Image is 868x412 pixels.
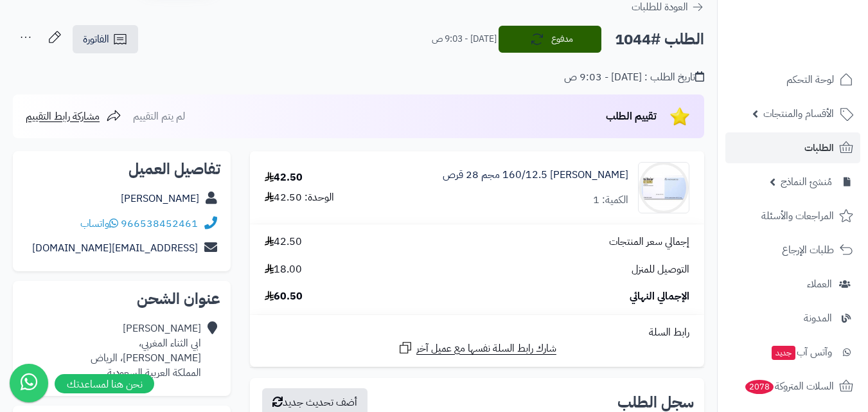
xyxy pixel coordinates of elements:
[630,289,689,304] span: الإجمالي النهائي
[80,216,118,231] a: واتساب
[770,343,832,361] span: وآتس آب
[26,109,100,124] span: مشاركة رابط التقييم
[615,26,704,53] h2: الطلب #1044
[725,303,860,334] a: المدونة
[398,340,556,356] a: شارك رابط السلة نفسها مع عميل آخر
[725,64,860,95] a: لوحة التحكم
[133,109,185,124] span: لم يتم التقييم
[499,26,601,53] button: مدفوع
[639,162,689,213] img: 54054243afaecca8156725d46bbebfbb8e8b-90x90.jpg
[804,139,834,157] span: الطلبات
[23,161,220,177] h2: تفاصيل العميل
[807,275,832,293] span: العملاء
[265,262,302,277] span: 18.00
[632,262,689,277] span: التوصيل للمنزل
[432,33,497,46] small: [DATE] - 9:03 ص
[725,269,860,300] a: العملاء
[443,168,628,183] a: [PERSON_NAME] 160/12.5 مجم 28 قرص
[609,235,689,249] span: إجمالي سعر المنتجات
[617,395,694,410] h3: سجل الطلب
[121,216,198,231] a: 966538452461
[781,173,832,191] span: مُنشئ النماذج
[83,31,109,47] span: الفاتورة
[782,241,834,259] span: طلبات الإرجاع
[23,291,220,307] h2: عنوان الشحن
[91,321,201,380] div: [PERSON_NAME] ابي الثناء المغربي، [PERSON_NAME]، الرياض المملكة العربية السعودية
[725,235,860,265] a: طلبات الإرجاع
[564,70,704,85] div: تاريخ الطلب : [DATE] - 9:03 ص
[416,341,556,356] span: شارك رابط السلة نفسها مع عميل آخر
[265,289,303,304] span: 60.50
[255,325,699,340] div: رابط السلة
[804,309,832,327] span: المدونة
[763,105,834,123] span: الأقسام والمنتجات
[761,207,834,225] span: المراجعات والأسئلة
[725,371,860,402] a: السلات المتروكة2078
[725,201,860,231] a: المراجعات والأسئلة
[786,71,834,89] span: لوحة التحكم
[745,380,774,394] span: 2078
[121,191,199,206] a: [PERSON_NAME]
[725,132,860,163] a: الطلبات
[26,109,121,124] a: مشاركة رابط التقييم
[744,377,834,395] span: السلات المتروكة
[32,240,198,256] a: [EMAIL_ADDRESS][DOMAIN_NAME]
[73,25,138,53] a: الفاتورة
[265,235,302,249] span: 42.50
[606,109,657,124] span: تقييم الطلب
[772,346,795,360] span: جديد
[265,190,334,205] div: الوحدة: 42.50
[593,193,628,208] div: الكمية: 1
[725,337,860,368] a: وآتس آبجديد
[265,170,303,185] div: 42.50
